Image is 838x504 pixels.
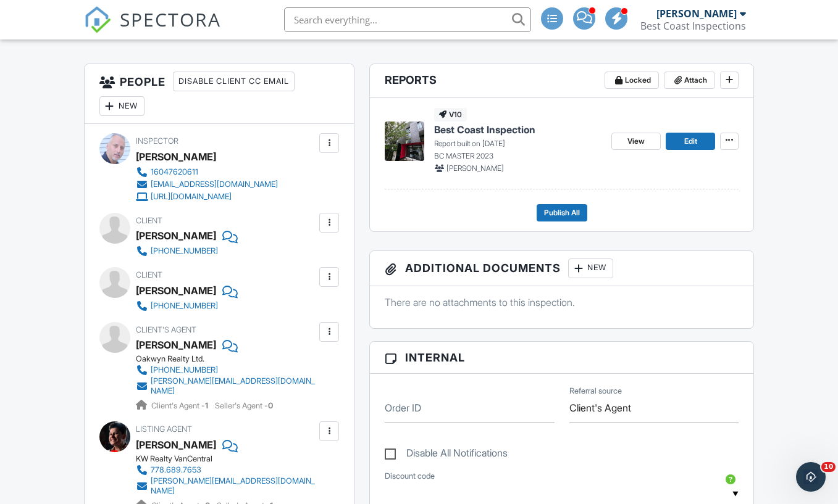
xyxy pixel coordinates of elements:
div: KW Realty VanCentral [136,454,326,464]
span: Seller's Agent - [215,401,273,410]
label: Disable All Notifications [385,447,508,463]
div: 16047620611 [151,167,198,177]
h3: Additional Documents [370,251,753,286]
div: [PERSON_NAME] [136,281,216,300]
h3: People [85,64,354,124]
span: SPECTORA [120,6,221,32]
p: There are no attachments to this inspection. [385,295,739,309]
input: Search everything... [284,7,531,32]
a: SPECTORA [84,17,221,43]
div: [PERSON_NAME] [656,7,737,20]
div: [EMAIL_ADDRESS][DOMAIN_NAME] [151,180,278,189]
span: Client [136,270,162,279]
a: [URL][DOMAIN_NAME] [136,191,278,203]
span: 10 [821,462,836,472]
div: [PERSON_NAME] [136,226,216,245]
span: Client's Agent - [151,401,210,410]
span: Listing Agent [136,424,192,434]
div: [PHONE_NUMBER] [151,246,218,256]
a: [PERSON_NAME][EMAIL_ADDRESS][DOMAIN_NAME] [136,376,316,396]
div: [PHONE_NUMBER] [151,301,218,311]
a: [PHONE_NUMBER] [136,245,228,257]
div: [PERSON_NAME] [136,147,216,166]
a: [PERSON_NAME] [136,436,216,454]
div: Oakwyn Realty Ltd. [136,354,326,364]
span: Client's Agent [136,325,196,334]
div: [URL][DOMAIN_NAME] [151,192,232,202]
a: 16047620611 [136,166,278,178]
iframe: Intercom live chat [796,462,826,492]
div: Disable Client CC Email [173,72,295,91]
a: 778.689.7653 [136,464,316,476]
div: New [568,258,613,278]
div: Best Coast Inspections [640,20,746,32]
strong: 0 [268,401,273,410]
span: Client [136,216,162,225]
a: [PHONE_NUMBER] [136,364,316,376]
div: New [99,96,145,116]
label: Referral source [569,386,622,397]
a: [PHONE_NUMBER] [136,300,228,312]
span: Inspector [136,136,178,146]
div: [PERSON_NAME][EMAIL_ADDRESS][DOMAIN_NAME] [151,476,316,496]
a: [PERSON_NAME] [136,336,216,354]
div: [PERSON_NAME][EMAIL_ADDRESS][DOMAIN_NAME] [151,376,316,396]
div: 778.689.7653 [151,465,201,475]
div: [PHONE_NUMBER] [151,365,218,375]
label: Discount code [385,471,435,482]
a: [PERSON_NAME][EMAIL_ADDRESS][DOMAIN_NAME] [136,476,316,496]
img: The Best Home Inspection Software - Spectora [84,6,111,33]
a: [EMAIL_ADDRESS][DOMAIN_NAME] [136,178,278,191]
strong: 1 [205,401,208,410]
label: Order ID [385,401,421,415]
h3: Internal [370,342,753,374]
